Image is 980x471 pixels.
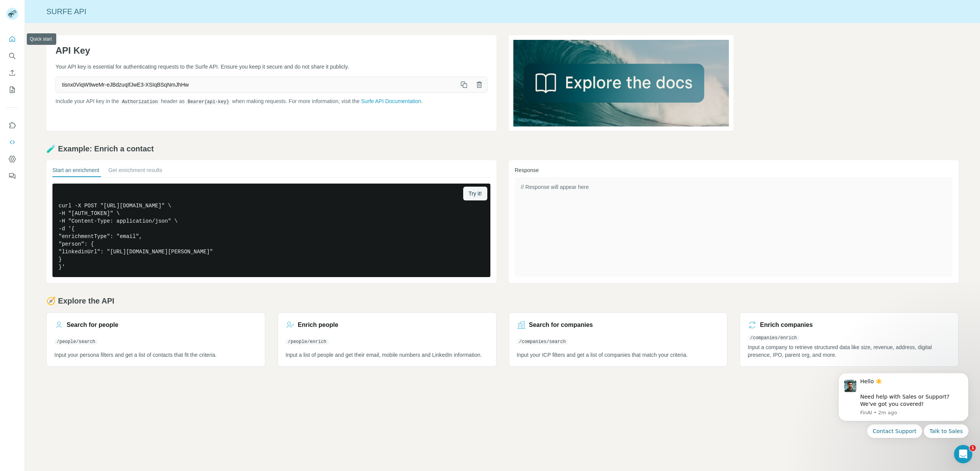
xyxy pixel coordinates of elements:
[954,445,972,463] iframe: Intercom live chat
[6,32,18,46] button: Quick start
[361,98,421,104] a: Surfe API Documentation
[286,351,488,359] p: Input a list of people and get their email, mobile numbers and LinkedIn information.
[56,63,487,71] p: Your API key is essential for authenticating requests to the Surfe API. Ensure you keep it secure...
[56,97,487,105] p: Include your API key in the header as when making requests. For more information, visit the .
[760,320,813,330] h3: Enrich companies
[521,184,589,190] span: // Response will appear here
[515,166,953,174] h3: Response
[6,135,18,149] button: Use Surfe API
[52,184,490,277] pre: curl -X POST "[URL][DOMAIN_NAME]" \ -H "[AUTH_TOKEN]" \ -H "Content-Type: application/json" \ -d ...
[298,320,338,330] h3: Enrich people
[108,166,162,177] button: Get enrichment results
[46,295,959,306] h2: 🧭 Explore the API
[54,339,98,345] code: /people/search
[469,190,482,197] span: Try it!
[52,166,99,177] button: Start an enrichment
[286,339,329,345] code: /people/enrich
[6,66,18,80] button: Enrich CSV
[278,312,497,367] a: Enrich people/people/enrichInput a list of people and get their email, mobile numbers and LinkedI...
[529,320,593,330] h3: Search for companies
[463,187,487,200] button: Try it!
[740,312,959,367] a: Enrich companies/companies/enrichInput a company to retrieve structured data like size, revenue, ...
[748,343,951,359] p: Input a company to retrieve structured data like size, revenue, address, digital presence, IPO, p...
[517,351,720,359] p: Input your ICP filters and get a list of companies that match your criteria.
[509,312,728,367] a: Search for companies/companies/searchInput your ICP filters and get a list of companies that matc...
[56,78,456,92] span: tisnx0ViqW9weMr-eJBdzuqIfJwE3-XSIqBSqNmJhHw
[56,44,487,57] h1: API Key
[827,364,980,467] iframe: Intercom notifications message
[46,312,265,367] a: Search for people/people/searchInput your persona filters and get a list of contacts that fit the...
[6,49,18,63] button: Search
[970,445,976,451] span: 1
[67,320,118,330] h3: Search for people
[6,169,18,183] button: Feedback
[6,83,18,97] button: My lists
[46,143,959,154] h2: 🧪 Example: Enrich a contact
[6,118,18,132] button: Use Surfe on LinkedIn
[186,99,230,105] code: Bearer {api-key}
[54,351,257,359] p: Input your persona filters and get a list of contacts that fit the criteria.
[748,335,799,341] code: /companies/enrich
[6,152,18,166] button: Dashboard
[121,99,160,105] code: Authorization
[25,6,980,17] div: Surfe API
[517,339,568,345] code: /companies/search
